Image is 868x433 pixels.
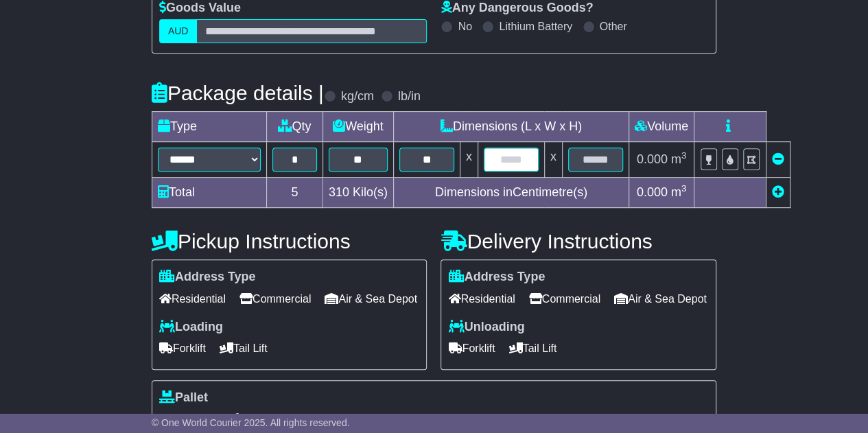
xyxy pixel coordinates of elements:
span: Air & Sea Depot [325,288,417,309]
label: Loading [159,320,223,335]
span: Non Stackable [232,408,314,430]
span: Air & Sea Depot [614,288,707,309]
span: 0.000 [637,152,668,166]
td: x [460,142,478,178]
td: Total [152,178,266,208]
span: 0.000 [637,185,668,199]
span: Residential [448,288,515,309]
span: Stackable [159,408,218,430]
label: Unloading [448,320,524,335]
span: Tail Lift [508,338,556,359]
td: Weight [322,112,393,142]
label: Any Dangerous Goods? [441,1,593,16]
h4: Package details | [152,82,324,104]
span: Commercial [239,288,311,309]
span: 310 [329,185,349,199]
label: Other [600,20,627,33]
label: Address Type [448,270,545,285]
span: m [671,152,687,166]
td: Volume [629,112,694,142]
sup: 3 [681,150,687,161]
a: Add new item [772,185,784,199]
label: Address Type [159,270,256,285]
label: kg/cm [341,89,374,104]
label: Pallet [159,390,208,406]
label: lb/in [398,89,421,104]
label: No [458,20,471,33]
span: m [671,185,687,199]
span: © One World Courier 2025. All rights reserved. [152,417,350,428]
sup: 3 [681,183,687,194]
span: Forklift [159,338,206,359]
label: Lithium Battery [499,20,572,33]
span: Tail Lift [220,338,268,359]
span: Commercial [529,288,600,309]
a: Remove this item [772,152,784,166]
td: x [544,142,562,178]
td: Dimensions in Centimetre(s) [393,178,629,208]
h4: Pickup Instructions [152,230,427,253]
span: Residential [159,288,226,309]
td: 5 [266,178,322,208]
label: Goods Value [159,1,241,16]
td: Kilo(s) [322,178,393,208]
label: AUD [159,19,198,43]
h4: Delivery Instructions [441,230,716,253]
span: Forklift [448,338,495,359]
td: Dimensions (L x W x H) [393,112,629,142]
td: Type [152,112,266,142]
td: Qty [266,112,322,142]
